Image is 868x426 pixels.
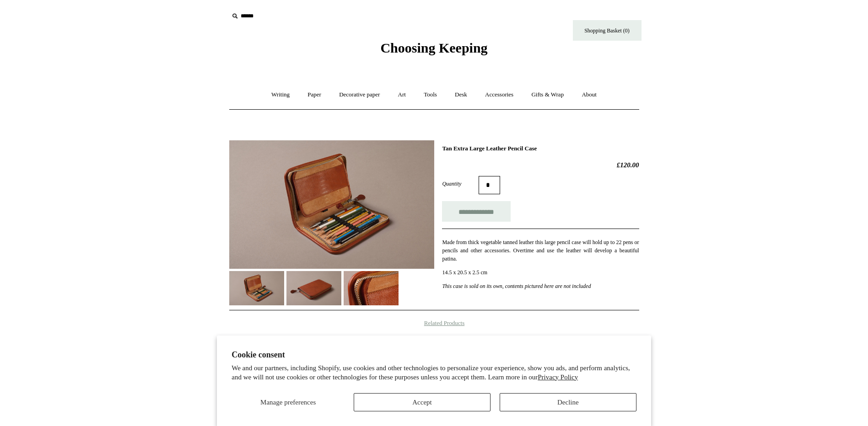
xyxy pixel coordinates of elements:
[538,373,578,381] a: Privacy Policy
[442,283,591,289] em: This case is sold on its own, contents pictured here are not included
[390,83,414,107] a: Art
[263,83,298,107] a: Writing
[442,161,639,169] h2: £120.00
[344,271,399,305] img: Tan Extra Large Leather Pencil Case
[500,393,636,411] button: Decline
[380,48,487,54] a: Choosing Keeping
[477,83,522,107] a: Accessories
[415,83,445,107] a: Tools
[442,145,639,152] h1: Tan Extra Large Leather Pencil Case
[447,83,475,107] a: Desk
[229,140,434,269] img: Tan Extra Large Leather Pencil Case
[573,83,605,107] a: About
[232,364,636,382] p: We and our partners, including Shopify, use cookies and other technologies to personalize your ex...
[442,269,487,276] span: 14.5 x 20.5 x 2.5 cm
[573,20,642,41] a: Shopping Basket (0)
[331,83,388,107] a: Decorative paper
[442,180,479,188] label: Quantity
[354,393,491,411] button: Accept
[442,238,639,263] p: Made from thick vegetable tanned leather this large pencil case will hold up to 22 pens or pencil...
[380,40,487,55] span: Choosing Keeping
[232,350,636,360] h2: Cookie consent
[260,399,316,406] span: Manage preferences
[286,271,341,305] img: Tan Extra Large Leather Pencil Case
[299,83,329,107] a: Paper
[232,393,345,411] button: Manage preferences
[229,271,284,305] img: Tan Extra Large Leather Pencil Case
[205,319,663,327] h4: Related Products
[523,83,572,107] a: Gifts & Wrap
